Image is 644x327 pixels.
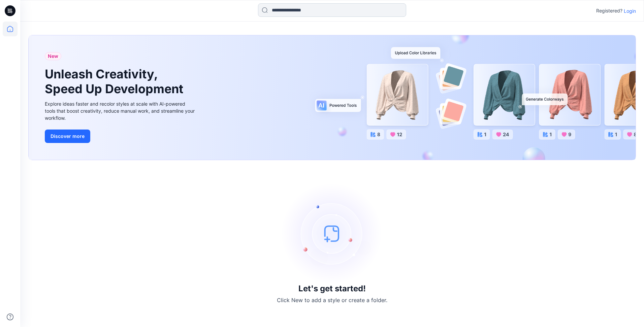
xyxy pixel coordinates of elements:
[596,7,622,15] p: Registered?
[45,100,196,121] div: Explore ideas faster and recolor styles at scale with AI-powered tools that boost creativity, red...
[282,183,383,284] img: empty-state-image.svg
[277,296,387,304] p: Click New to add a style or create a folder.
[48,52,58,60] span: New
[298,284,366,293] h3: Let's get started!
[45,130,90,143] button: Discover more
[45,67,186,96] h1: Unleash Creativity, Speed Up Development
[45,130,196,143] a: Discover more
[624,7,636,14] p: Login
